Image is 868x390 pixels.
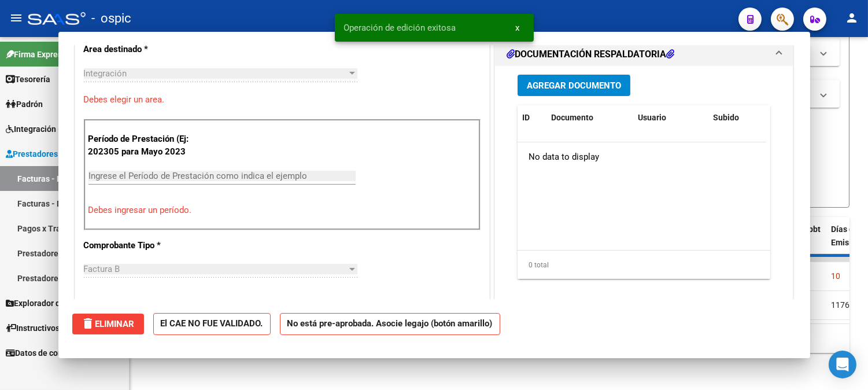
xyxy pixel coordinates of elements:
p: Area destinado * [84,43,203,56]
datatable-header-cell: Subido [708,105,766,130]
span: Tesorería [6,73,50,86]
span: ID [522,113,530,122]
mat-icon: person [845,11,859,25]
h1: DOCUMENTACIÓN RESPALDATORIA [507,47,674,61]
span: Instructivos [6,322,60,334]
p: Debes elegir un area. [84,93,481,106]
datatable-header-cell: Usuario [633,105,708,130]
span: Datos de contacto [6,347,82,359]
mat-icon: menu [9,11,23,25]
span: Padrón [6,98,43,111]
p: Debes ingresar un período. [88,204,476,217]
div: DOCUMENTACIÓN RESPALDATORIA [495,66,793,306]
span: Documento [551,113,593,122]
span: Operación de edición exitosa [344,22,456,34]
mat-icon: delete [82,317,95,330]
span: Factura B [84,264,120,274]
span: Firma Express [6,48,66,61]
datatable-header-cell: ID [518,105,546,130]
button: x [507,17,529,38]
span: x [516,23,520,33]
mat-expansion-panel-header: DOCUMENTACIÓN RESPALDATORIA [495,43,793,66]
span: Integración [84,68,127,79]
p: Comprobante Tipo * [84,239,203,252]
datatable-header-cell: Documento [546,105,633,130]
span: Explorador de Archivos [6,297,98,310]
span: Agregar Documento [527,80,621,91]
p: Período de Prestación (Ej: 202305 para Mayo 2023 [88,133,205,159]
span: 10 [831,271,840,281]
strong: No está pre-aprobada. Asocie legajo (botón amarillo) [280,313,500,336]
div: 0 total [518,251,771,279]
span: Eliminar [82,319,135,329]
strong: El CAE NO FUE VALIDADO. [153,313,271,336]
button: Eliminar [72,314,144,334]
div: No data to display [518,142,766,171]
span: Usuario [638,113,666,122]
button: Agregar Documento [518,75,630,96]
span: Prestadores / Proveedores [6,148,111,160]
span: Integración (discapacidad) [6,123,113,135]
span: - ospic [91,6,131,31]
div: Open Intercom Messenger [829,351,856,378]
span: Subido [713,113,739,122]
p: Debes elegir un tipo. [84,297,481,311]
span: 1176 [831,300,849,310]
